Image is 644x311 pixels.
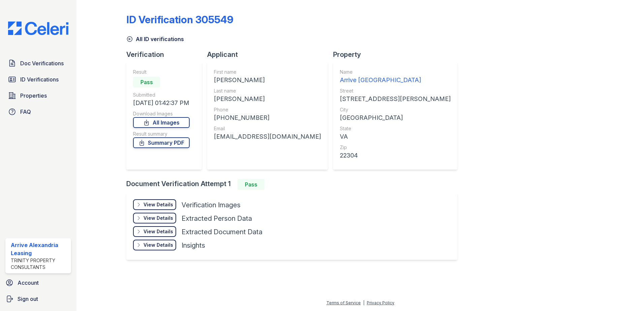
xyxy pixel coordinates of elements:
[367,300,394,305] a: Privacy Policy
[207,50,333,59] div: Applicant
[133,69,190,75] div: Result
[214,125,321,132] div: Email
[340,151,451,160] div: 22304
[126,50,207,59] div: Verification
[143,242,173,248] div: View Details
[143,201,173,208] div: View Details
[20,108,31,116] span: FAQ
[340,106,451,113] div: City
[340,75,451,85] div: Arrive [GEOGRAPHIC_DATA]
[340,88,451,94] div: Street
[237,179,264,190] div: Pass
[326,300,361,305] a: Terms of Service
[340,113,451,123] div: [GEOGRAPHIC_DATA]
[214,88,321,94] div: Last name
[340,94,451,104] div: [STREET_ADDRESS][PERSON_NAME]
[340,69,451,85] a: Name Arrive [GEOGRAPHIC_DATA]
[5,105,71,118] a: FAQ
[340,132,451,141] div: VA
[340,125,451,132] div: State
[3,22,74,35] img: CE_Logo_Blue-a8612792a0a2168367f1c8372b55b34899dd931a85d93a1a3d3e32e68fde9ad4.png
[126,35,184,43] a: All ID verifications
[182,214,252,223] div: Extracted Person Data
[133,131,190,137] div: Result summary
[133,110,190,117] div: Download Images
[214,106,321,113] div: Phone
[11,241,68,257] div: Arrive Alexandria Leasing
[20,75,59,83] span: ID Verifications
[214,113,321,123] div: [PHONE_NUMBER]
[340,69,451,75] div: Name
[3,292,74,306] a: Sign out
[143,215,173,221] div: View Details
[133,117,190,128] a: All Images
[182,241,205,250] div: Insights
[133,92,190,98] div: Submitted
[11,257,68,271] div: Trinity Property Consultants
[20,59,64,67] span: Doc Verifications
[214,75,321,85] div: [PERSON_NAME]
[5,73,71,86] a: ID Verifications
[20,92,47,100] span: Properties
[214,94,321,104] div: [PERSON_NAME]
[333,50,463,59] div: Property
[126,13,233,26] div: ID Verification 305549
[133,98,190,108] div: [DATE] 01:42:37 PM
[18,279,39,287] span: Account
[18,295,38,303] span: Sign out
[340,144,451,151] div: Zip
[214,132,321,141] div: [EMAIL_ADDRESS][DOMAIN_NAME]
[3,276,74,289] a: Account
[5,57,71,70] a: Doc Verifications
[143,228,173,235] div: View Details
[182,227,262,237] div: Extracted Document Data
[126,179,463,190] div: Document Verification Attempt 1
[182,200,240,210] div: Verification Images
[363,300,364,305] div: |
[5,89,71,102] a: Properties
[133,137,190,148] a: Summary PDF
[133,77,160,88] div: Pass
[214,69,321,75] div: First name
